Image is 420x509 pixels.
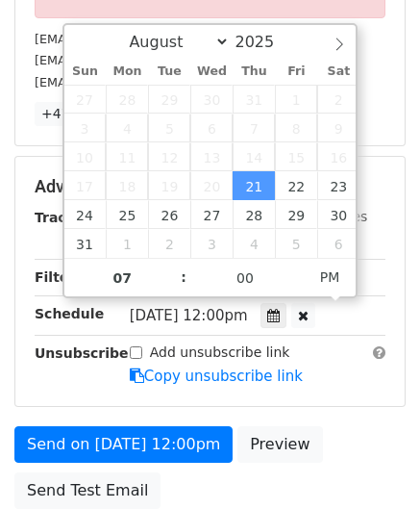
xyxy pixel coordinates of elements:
span: August 5, 2025 [148,114,190,142]
span: August 3, 2025 [64,114,107,142]
h5: Advanced [35,176,385,197]
span: Tue [148,65,190,78]
span: September 3, 2025 [190,229,233,258]
span: August 31, 2025 [64,229,107,258]
span: September 4, 2025 [233,229,275,258]
span: September 1, 2025 [106,229,148,258]
span: August 1, 2025 [275,85,317,114]
span: September 5, 2025 [275,229,317,258]
span: July 31, 2025 [233,85,275,114]
span: August 24, 2025 [64,200,107,229]
a: Send Test Email [14,472,161,509]
span: : [181,258,186,296]
span: August 9, 2025 [317,114,359,142]
span: August 13, 2025 [190,142,233,171]
strong: Schedule [35,306,104,321]
span: Wed [190,65,233,78]
label: Add unsubscribe link [150,343,290,363]
span: August 8, 2025 [275,114,317,142]
span: August 30, 2025 [317,200,359,229]
span: August 18, 2025 [106,171,148,200]
input: Minute [186,259,304,297]
span: Click to toggle [304,258,357,296]
span: August 21, 2025 [233,171,275,200]
a: Copy unsubscribe link [130,368,303,385]
a: Send on [DATE] 12:00pm [14,426,233,463]
span: Thu [233,65,275,78]
span: July 28, 2025 [106,85,148,114]
span: Sat [317,65,359,78]
span: August 2, 2025 [317,85,359,114]
span: August 16, 2025 [317,142,359,171]
span: July 29, 2025 [148,85,190,114]
span: August 19, 2025 [148,171,190,200]
a: Preview [237,426,322,463]
span: August 28, 2025 [233,200,275,229]
span: August 20, 2025 [190,171,233,200]
strong: Filters [35,269,84,285]
input: Hour [64,259,182,297]
span: August 11, 2025 [106,142,148,171]
a: +47 more [35,102,115,126]
span: August 14, 2025 [233,142,275,171]
span: August 23, 2025 [317,171,359,200]
span: August 25, 2025 [106,200,148,229]
span: August 22, 2025 [275,171,317,200]
small: [EMAIL_ADDRESS][DOMAIN_NAME] [35,75,249,89]
span: August 12, 2025 [148,142,190,171]
span: August 7, 2025 [233,114,275,142]
iframe: Chat Widget [324,417,420,509]
span: August 4, 2025 [106,114,148,142]
span: July 27, 2025 [64,85,107,114]
small: [EMAIL_ADDRESS][DOMAIN_NAME] [35,53,249,67]
span: September 2, 2025 [148,229,190,258]
span: August 29, 2025 [275,200,317,229]
strong: Unsubscribe [35,345,129,361]
span: Fri [275,65,317,78]
span: [DATE] 12:00pm [130,307,248,324]
span: August 26, 2025 [148,200,190,229]
span: August 17, 2025 [64,171,107,200]
span: August 10, 2025 [64,142,107,171]
span: August 27, 2025 [190,200,233,229]
span: August 15, 2025 [275,142,317,171]
strong: Tracking [35,210,99,225]
input: Year [230,33,299,51]
span: Mon [106,65,148,78]
span: August 6, 2025 [190,114,233,142]
span: Sun [64,65,107,78]
span: July 30, 2025 [190,85,233,114]
small: [EMAIL_ADDRESS][DOMAIN_NAME] [35,32,249,46]
span: September 6, 2025 [317,229,359,258]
